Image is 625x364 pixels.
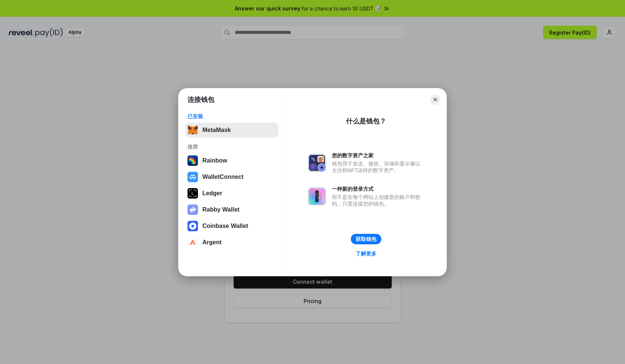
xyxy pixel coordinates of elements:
[187,144,276,150] div: 推荐
[185,219,279,233] button: Coinbase Wallet
[308,154,326,172] img: svg+xml,%3Csvg%20xmlns%3D%22http%3A%2F%2Fwww.w3.org%2F2000%2Fsvg%22%20fill%3D%22none%22%20viewBox...
[187,113,276,120] div: 已安装
[187,172,198,182] img: svg+xml,%3Csvg%20width%3D%2228%22%20height%3D%2228%22%20viewBox%3D%220%200%2028%2028%22%20fill%3D...
[202,157,227,164] div: Rainbow
[308,187,326,205] img: svg+xml,%3Csvg%20xmlns%3D%22http%3A%2F%2Fwww.w3.org%2F2000%2Fsvg%22%20fill%3D%22none%22%20viewBox...
[187,221,198,231] img: svg+xml,%3Csvg%20width%3D%2228%22%20height%3D%2228%22%20viewBox%3D%220%200%2028%2028%22%20fill%3D...
[332,194,424,207] div: 而不是在每个网站上创建新的账户和密码，只需连接您的钱包。
[187,95,214,104] h1: 连接钱包
[346,117,386,126] div: 什么是钱包？
[202,206,240,213] div: Rabby Wallet
[351,249,381,258] a: 了解更多
[185,235,279,250] button: Argent
[202,127,231,133] div: MetaMask
[202,223,248,229] div: Coinbase Wallet
[202,239,222,246] div: Argent
[332,160,424,174] div: 钱包用于发送、接收、存储和显示像以太坊和NFT这样的数字资产。
[185,170,279,184] button: WalletConnect
[187,155,198,166] img: svg+xml,%3Csvg%20width%3D%22120%22%20height%3D%22120%22%20viewBox%3D%220%200%20120%20120%22%20fil...
[187,237,198,248] img: svg+xml,%3Csvg%20width%3D%2228%22%20height%3D%2228%22%20viewBox%3D%220%200%2028%2028%22%20fill%3D...
[430,94,440,105] button: Close
[185,123,279,138] button: MetaMask
[187,125,198,135] img: svg+xml,%3Csvg%20fill%3D%22none%22%20height%3D%2233%22%20viewBox%3D%220%200%2035%2033%22%20width%...
[332,186,424,192] div: 一种新的登录方式
[185,202,279,217] button: Rabby Wallet
[187,188,198,199] img: svg+xml,%3Csvg%20xmlns%3D%22http%3A%2F%2Fwww.w3.org%2F2000%2Fsvg%22%20width%3D%2228%22%20height%3...
[202,190,222,197] div: Ledger
[187,204,198,215] img: svg+xml,%3Csvg%20xmlns%3D%22http%3A%2F%2Fwww.w3.org%2F2000%2Fsvg%22%20fill%3D%22none%22%20viewBox...
[356,236,376,242] div: 获取钱包
[332,152,424,159] div: 您的数字资产之家
[185,186,279,201] button: Ledger
[202,174,244,180] div: WalletConnect
[351,234,381,244] button: 获取钱包
[356,250,376,257] div: 了解更多
[185,153,279,168] button: Rainbow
